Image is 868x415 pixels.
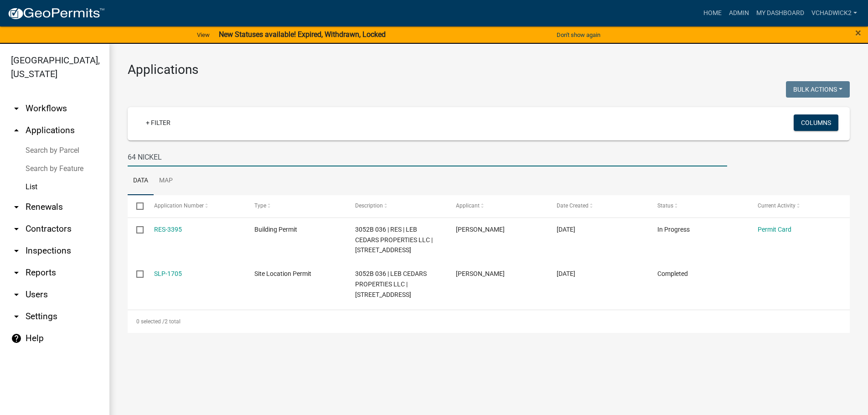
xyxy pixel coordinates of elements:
span: × [855,26,861,39]
i: arrow_drop_down [11,311,22,322]
span: 08/13/2025 [557,226,575,233]
span: 08/13/2025 [557,270,575,277]
i: arrow_drop_down [11,103,22,114]
datatable-header-cell: Applicant [447,195,548,217]
a: + Filter [139,114,178,131]
datatable-header-cell: Application Number [145,195,246,217]
datatable-header-cell: Date Created [548,195,649,217]
datatable-header-cell: Type [246,195,346,217]
i: help [11,333,22,344]
button: Close [855,27,861,38]
h3: Applications [128,62,850,78]
span: Joseph Aboujaoude [456,226,505,233]
div: 2 total [128,310,850,333]
span: Building Permit [254,226,297,233]
i: arrow_drop_down [11,267,22,278]
a: My Dashboard [753,5,808,22]
a: VChadwick2 [808,5,861,22]
button: Don't show again [553,27,604,42]
span: Joseph Aboujaoude [456,270,505,277]
span: Application Number [154,202,204,209]
a: Permit Card [758,226,791,233]
span: Completed [657,270,688,277]
datatable-header-cell: Status [648,195,749,217]
span: 0 selected / [136,318,165,325]
button: Bulk Actions [786,81,850,98]
button: Columns [794,114,838,131]
span: Description [355,202,383,209]
span: Site Location Permit [254,270,311,277]
a: Home [700,5,725,22]
a: Map [154,166,178,196]
span: Date Created [557,202,589,209]
i: arrow_drop_up [11,125,22,136]
span: Type [254,202,266,209]
i: arrow_drop_down [11,223,22,234]
input: Search for applications [128,148,727,166]
datatable-header-cell: Select [128,195,145,217]
span: Applicant [456,202,480,209]
a: View [193,27,213,42]
strong: New Statuses available! Expired, Withdrawn, Locked [219,30,386,39]
datatable-header-cell: Description [346,195,447,217]
a: SLP-1705 [154,270,182,277]
a: Admin [725,5,753,22]
i: arrow_drop_down [11,245,22,256]
span: Status [657,202,673,209]
span: In Progress [657,226,690,233]
a: RES-3395 [154,226,182,233]
a: Data [128,166,154,196]
span: 3052B 036 | RES | LEB CEDARS PROPERTIES LLC | 64 NICKEL LN [355,226,433,254]
span: 3052B 036 | LEB CEDARS PROPERTIES LLC | 64 NICKEL LN [355,270,427,298]
i: arrow_drop_down [11,202,22,213]
span: Current Activity [758,202,796,209]
datatable-header-cell: Current Activity [749,195,850,217]
i: arrow_drop_down [11,289,22,300]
